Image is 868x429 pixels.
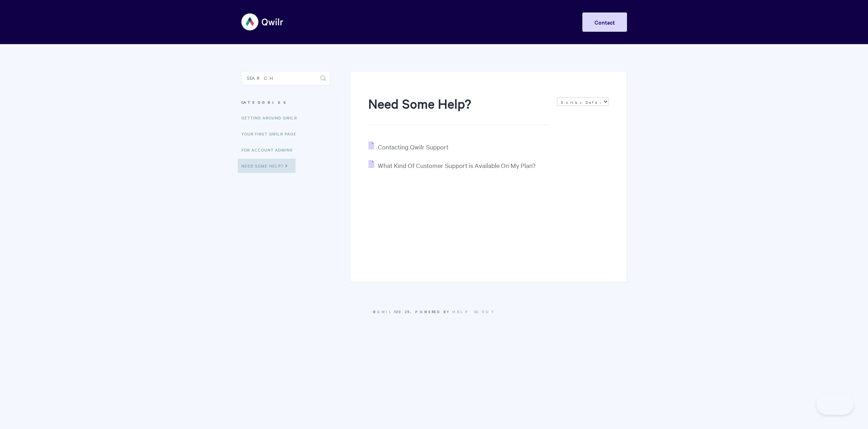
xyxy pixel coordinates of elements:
[368,143,448,151] a: Contacting Qwilr Support
[238,159,296,173] a: Need Some Help?
[368,95,550,125] h1: Need Some Help?
[816,393,854,415] iframe: Toggle Customer Support
[415,309,496,314] span: Powered by
[377,309,396,314] a: Qwilr
[241,308,627,315] p: © 2025.
[557,97,609,106] select: Page reloads on selection
[378,143,448,151] span: Contacting Qwilr Support
[241,71,330,85] input: Search
[241,143,298,157] a: For Account Admins
[241,127,302,141] a: Your First Qwilr Page
[582,12,627,32] a: Contact
[368,161,536,169] a: What Kind Of Customer Support is Available On My Plan?
[378,161,536,169] span: What Kind Of Customer Support is Available On My Plan?
[452,309,496,314] a: Help Scout
[241,9,284,35] img: Qwilr Help Center
[241,111,302,125] a: Getting Around Qwilr
[241,96,330,109] h3: Categories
